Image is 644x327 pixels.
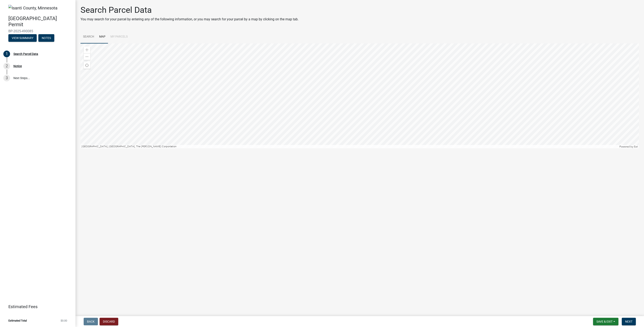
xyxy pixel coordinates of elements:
[3,75,10,81] div: 3
[634,145,638,148] a: Esri
[3,302,69,311] a: Estimated Fees
[80,30,97,44] a: Search
[38,37,54,40] wm-modal-confirm: Notes
[80,5,299,15] h1: Search Parcel Data
[622,318,636,325] button: Next
[8,37,37,40] wm-modal-confirm: Summary
[618,145,639,148] div: Powered by
[8,16,72,28] h4: [GEOGRAPHIC_DATA] Permit
[84,318,98,325] button: Back
[84,53,90,60] div: Zoom out
[8,319,27,322] span: Estimated Total
[3,51,10,57] div: 1
[80,17,299,22] p: You may search for your parcel by entering any of the following information, or you may search fo...
[97,30,108,44] a: Map
[625,320,632,323] span: Next
[100,318,118,325] button: Discard
[84,47,90,53] div: Zoom in
[84,62,90,69] div: Find my location
[3,63,10,69] div: 2
[13,65,22,68] div: Notice
[13,52,38,55] div: Search Parcel Data
[61,319,67,322] span: $0.00
[8,29,67,33] span: BP-2025-490085
[8,34,37,42] button: View Summary
[80,145,618,148] div: [GEOGRAPHIC_DATA], [GEOGRAPHIC_DATA], The [PERSON_NAME] Corportation
[87,320,95,323] span: Back
[8,5,57,11] img: Isanti County, Minnesota
[596,320,613,323] span: Save & Exit
[38,34,54,42] button: Notes
[593,318,618,325] button: Save & Exit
